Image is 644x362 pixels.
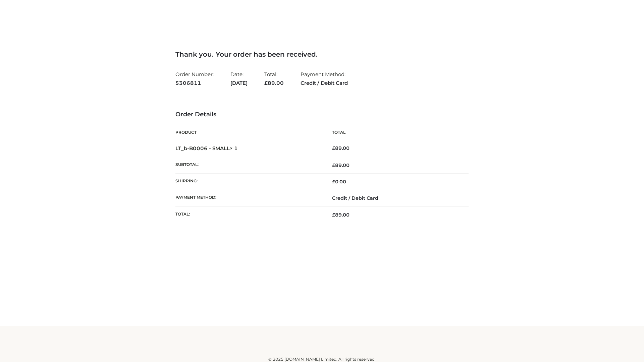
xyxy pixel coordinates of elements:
th: Product [175,125,322,140]
th: Total [322,125,469,140]
span: £ [332,162,335,168]
th: Subtotal: [175,157,322,173]
span: £ [332,212,335,218]
li: Order Number: [175,68,214,89]
bdi: 0.00 [332,179,346,185]
h3: Order Details [175,111,469,118]
strong: Credit / Debit Card [301,79,348,87]
span: 89.00 [332,162,350,168]
span: £ [332,179,335,185]
bdi: 89.00 [332,145,350,151]
strong: × 1 [230,145,238,152]
strong: LT_b-B0006 - SMALL [175,145,238,152]
span: £ [332,145,335,151]
li: Payment Method: [301,68,348,89]
td: Credit / Debit Card [322,190,469,206]
li: Date: [230,68,248,89]
th: Payment method: [175,190,322,206]
span: £ [264,80,268,86]
h3: Thank you. Your order has been received. [175,50,469,58]
strong: 5306811 [175,79,214,87]
span: 89.00 [332,212,350,218]
span: 89.00 [264,80,284,86]
li: Total: [264,68,284,89]
th: Total: [175,206,322,223]
strong: [DATE] [230,79,248,87]
th: Shipping: [175,174,322,190]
